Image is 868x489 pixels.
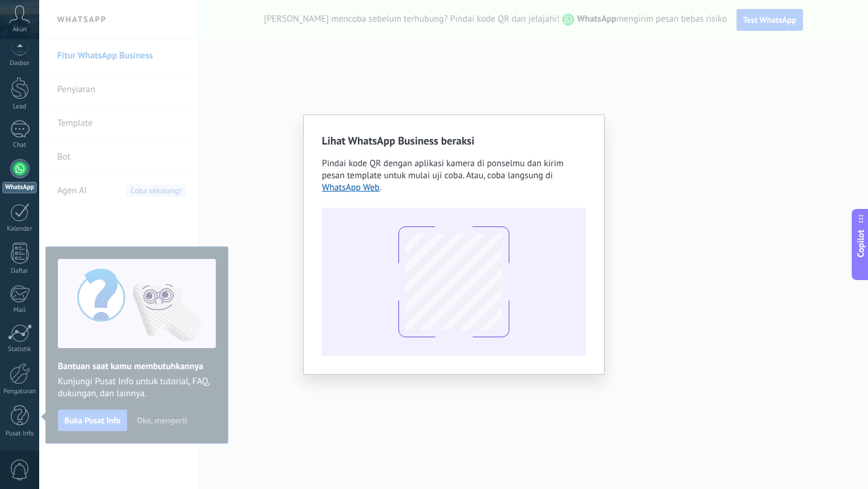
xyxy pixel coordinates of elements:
div: WhatsApp [2,182,37,193]
div: Statistik [2,346,37,354]
h2: Lihat WhatsApp Business beraksi [322,133,586,148]
div: Dasbor [2,60,37,67]
div: Pengaturan [2,388,37,396]
div: Daftar [2,267,37,275]
span: Akun [13,26,27,34]
a: WhatsApp Web [322,182,380,193]
span: Copilot [855,230,867,258]
div: Chat [2,142,37,149]
div: Pusat Info [2,430,37,438]
div: Mail [2,307,37,314]
div: Kalender [2,225,37,233]
div: Lead [2,103,37,111]
span: Pindai kode QR dengan aplikasi kamera di ponselmu dan kirim pesan template untuk mulai uji coba. ... [322,158,564,181]
div: . [322,158,586,193]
